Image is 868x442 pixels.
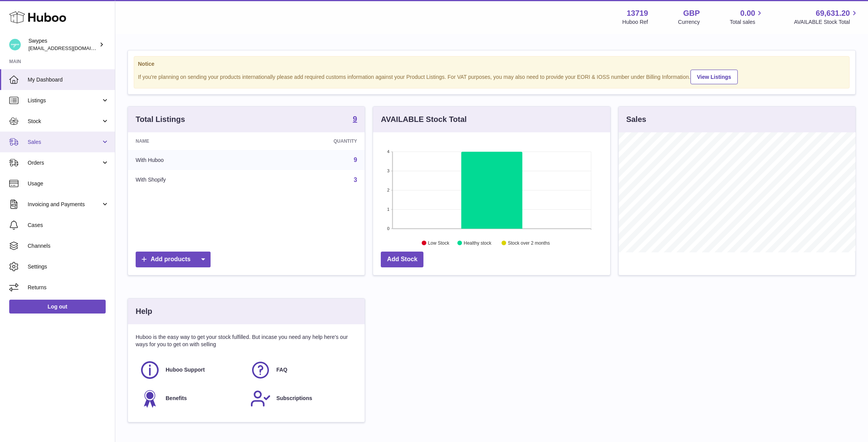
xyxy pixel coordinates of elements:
span: Invoicing and Payments [28,201,101,208]
span: FAQ [276,366,287,374]
p: Huboo is the easy way to get your stock fulfilled. But incase you need any help here's our ways f... [136,334,357,348]
a: Add Stock [381,252,423,267]
text: 4 [387,149,390,154]
span: Returns [28,284,109,291]
span: Listings [28,97,101,104]
span: Sales [28,138,101,146]
div: If you're planning on sending your products internationally please add required customs informati... [138,68,845,84]
text: 1 [387,207,390,212]
strong: GBP [683,8,700,18]
th: Name [128,132,256,150]
a: Benefits [139,388,242,409]
text: Low Stock [428,240,450,246]
td: With Huboo [128,150,256,170]
a: Add products [136,252,211,267]
text: 3 [387,168,390,173]
span: Subscriptions [276,395,312,402]
span: Huboo Support [166,366,205,374]
h3: Total Listings [136,114,185,125]
div: Currency [678,18,700,26]
span: Channels [28,242,109,250]
div: Huboo Ref [622,18,648,26]
span: Stock [28,118,101,125]
strong: 9 [353,115,357,123]
a: View Listings [690,70,738,84]
span: 0.00 [740,8,755,18]
a: 9 [353,115,357,124]
a: 0.00 Total sales [730,8,764,26]
span: Orders [28,159,101,167]
span: [EMAIL_ADDRESS][DOMAIN_NAME] [28,45,113,51]
a: FAQ [250,360,353,380]
span: Usage [28,180,109,187]
text: Stock over 2 months [508,240,550,246]
strong: Notice [138,60,845,68]
text: Healthy stock [464,240,492,246]
th: Quantity [256,132,365,150]
h3: Sales [626,114,646,125]
text: 0 [387,226,390,231]
span: 69,631.20 [816,8,850,18]
td: With Shopify [128,170,256,190]
span: Total sales [730,18,764,26]
span: My Dashboard [28,76,109,83]
strong: 13719 [627,8,648,18]
span: Benefits [166,395,187,402]
a: Huboo Support [139,360,242,380]
a: 3 [354,177,357,183]
img: hello@swypes.co.uk [9,39,21,50]
span: AVAILABLE Stock Total [794,18,859,26]
div: Swypes [28,37,98,52]
text: 2 [387,188,390,192]
a: 9 [354,157,357,163]
span: Cases [28,222,109,229]
h3: AVAILABLE Stock Total [381,114,466,125]
span: Settings [28,263,109,270]
a: Log out [9,300,106,314]
a: 69,631.20 AVAILABLE Stock Total [794,8,859,26]
h3: Help [136,306,152,317]
a: Subscriptions [250,388,353,409]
